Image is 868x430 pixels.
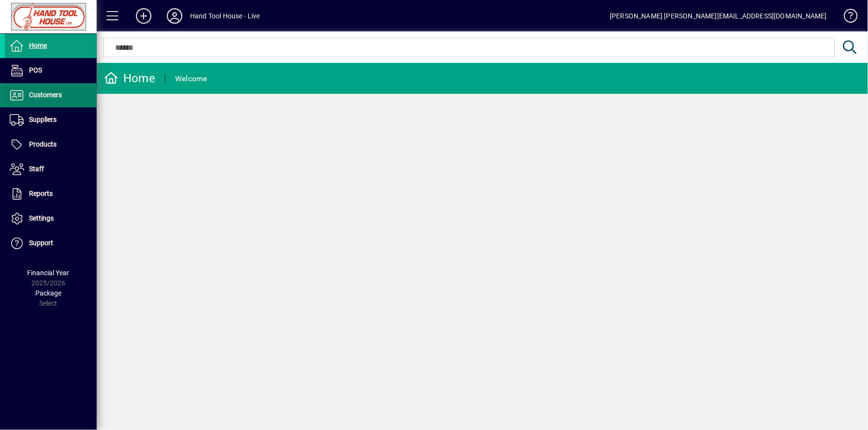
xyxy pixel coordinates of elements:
[5,133,97,157] a: Products
[5,182,97,206] a: Reports
[104,71,155,86] div: Home
[29,190,53,197] span: Reports
[29,140,57,148] span: Products
[29,66,42,74] span: POS
[29,42,47,49] span: Home
[5,83,97,107] a: Customers
[28,269,70,277] span: Financial Year
[5,207,97,231] a: Settings
[29,165,44,173] span: Staff
[159,7,190,25] button: Profile
[190,8,260,24] div: Hand Tool House - Live
[5,108,97,132] a: Suppliers
[29,239,53,247] span: Support
[35,289,61,297] span: Package
[29,91,62,99] span: Customers
[29,116,57,123] span: Suppliers
[29,214,54,222] span: Settings
[175,71,207,87] div: Welcome
[5,231,97,255] a: Support
[128,7,159,25] button: Add
[5,157,97,181] a: Staff
[5,59,97,83] a: POS
[610,8,827,24] div: [PERSON_NAME] [PERSON_NAME][EMAIL_ADDRESS][DOMAIN_NAME]
[837,2,856,33] a: Knowledge Base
